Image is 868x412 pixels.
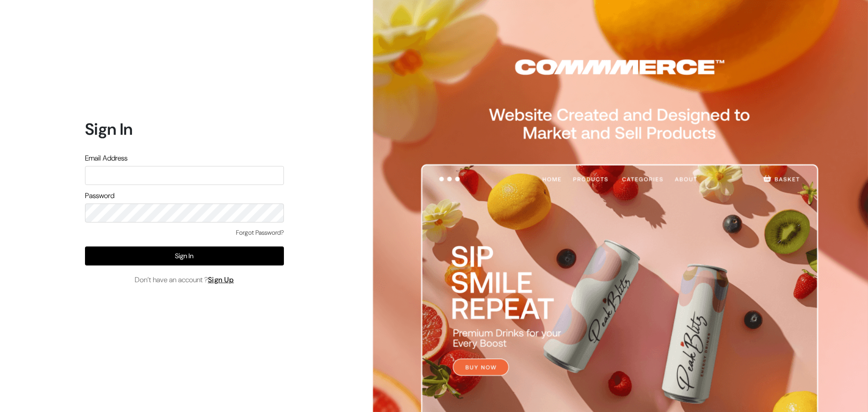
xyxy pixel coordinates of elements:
[208,275,234,284] a: Sign Up
[85,119,284,139] h1: Sign In
[236,228,284,237] a: Forgot Password?
[85,246,284,265] button: Sign In
[85,190,114,201] label: Password
[85,153,127,164] label: Email Address
[135,275,234,285] span: Don’t have an account ?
